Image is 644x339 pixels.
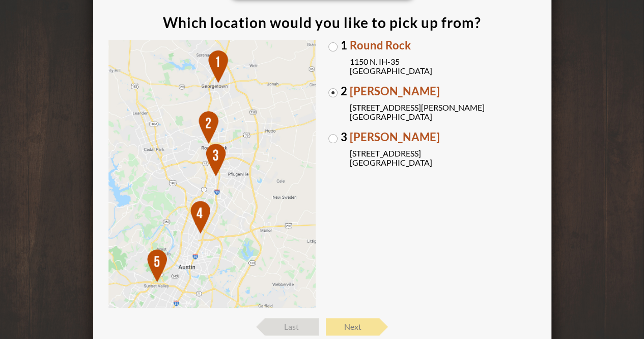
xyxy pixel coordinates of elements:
span: 2 [341,86,347,97]
span: 3 [341,132,347,143]
span: Round Rock [350,40,536,51]
span: 1150 N. IH-35 [GEOGRAPHIC_DATA] [350,57,536,75]
span: [PERSON_NAME] [350,86,536,97]
span: [STREET_ADDRESS][PERSON_NAME] [GEOGRAPHIC_DATA] [350,103,536,121]
span: Next [326,318,379,335]
span: Last [265,318,319,335]
span: [PERSON_NAME] [350,132,536,143]
span: 1 [341,40,347,51]
span: [STREET_ADDRESS] [GEOGRAPHIC_DATA] [350,149,536,167]
img: Map of Locations [108,40,316,308]
div: Which location would you like to pick up from? [163,15,481,30]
